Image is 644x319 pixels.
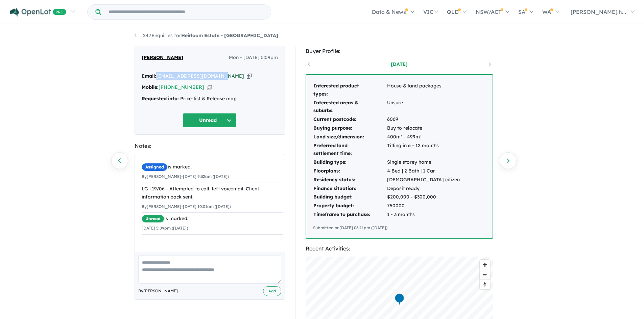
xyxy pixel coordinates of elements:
[313,184,387,193] td: Finance situation:
[142,225,188,231] small: [DATE] 5:09pm ([DATE])
[10,8,66,17] img: Openlot PRO Logo White
[387,193,460,202] td: $200,000 - $300,000
[142,163,283,171] div: is marked.
[142,96,179,102] strong: Requested info:
[313,124,387,133] td: Buying purpose:
[387,176,460,184] td: [DEMOGRAPHIC_DATA] citizen
[387,158,460,167] td: Single storey home
[371,61,428,68] a: [DATE]
[387,184,460,193] td: Deposit ready
[394,293,404,305] div: Map marker
[313,82,387,99] td: Interested product types:
[207,84,212,91] button: Copy
[313,193,387,202] td: Building budget:
[306,47,493,56] div: Buyer Profile:
[142,73,156,79] strong: Email:
[159,84,204,90] a: [PHONE_NUMBER]
[135,32,278,38] a: 247Enquiries forHeirloom Estate - [GEOGRAPHIC_DATA]
[263,286,281,296] button: Add
[313,210,387,219] td: Timeframe to purchase:
[138,288,178,294] span: By [PERSON_NAME]
[313,176,387,184] td: Residency status:
[313,158,387,167] td: Building type:
[142,163,168,171] span: Assigned
[387,99,460,115] td: Unsure
[313,167,387,176] td: Floorplans:
[247,73,252,80] button: Copy
[313,202,387,210] td: Property budget:
[571,8,626,15] span: [PERSON_NAME].h...
[181,32,278,38] strong: Heirloom Estate - [GEOGRAPHIC_DATA]
[387,115,460,124] td: 6069
[480,260,490,270] button: Zoom in
[387,82,460,99] td: House & land packages
[142,215,283,223] div: is marked.
[387,210,460,219] td: 1 - 3 months
[313,141,387,158] td: Preferred land settlement time:
[387,202,460,210] td: 750000
[306,244,493,253] div: Recent Activities:
[142,54,183,62] span: [PERSON_NAME]
[135,141,285,151] div: Notes:
[387,124,460,133] td: Buy to relocate
[142,174,229,179] small: By [PERSON_NAME] - [DATE] 9:32am ([DATE])
[480,280,490,289] button: Reset bearing to north
[387,167,460,176] td: 4 Bed | 2 Bath | 1 Car
[142,84,159,90] strong: Mobile:
[142,204,231,209] small: By [PERSON_NAME] - [DATE] 10:01am ([DATE])
[142,95,278,103] div: Price-list & Release map
[102,5,269,19] input: Try estate name, suburb, builder or developer
[135,32,510,40] nav: breadcrumb
[313,133,387,141] td: Land size/dimension:
[183,113,237,128] button: Unread
[313,99,387,115] td: Interested areas & suburbs:
[156,73,244,79] a: [EMAIL_ADDRESS][DOMAIN_NAME]
[313,224,486,231] div: Submitted on [DATE] 06:11pm ([DATE])
[387,133,460,141] td: 400m² - 499m²
[387,141,460,158] td: Titling in 6 - 12 months
[480,270,490,280] button: Zoom out
[229,54,278,62] span: Mon - [DATE] 5:09pm
[313,115,387,124] td: Current postcode:
[142,215,164,223] span: Unread
[142,185,283,201] div: LG | 19/06 - Attempted to call, left voicemail. Client information pack sent.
